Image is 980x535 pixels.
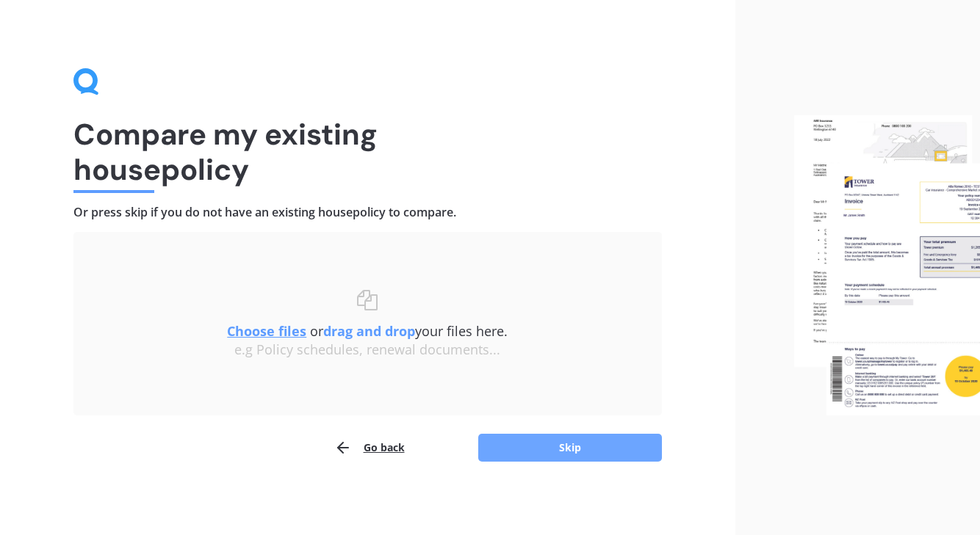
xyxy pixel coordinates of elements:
u: Choose files [227,322,306,340]
b: drag and drop [323,322,415,340]
h1: Compare my existing house policy [73,117,662,187]
button: Go back [334,433,405,462]
span: or your files here. [227,322,508,340]
h4: Or press skip if you do not have an existing house policy to compare. [73,205,662,220]
button: Skip [478,434,662,462]
div: e.g Policy schedules, renewal documents... [103,342,633,358]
